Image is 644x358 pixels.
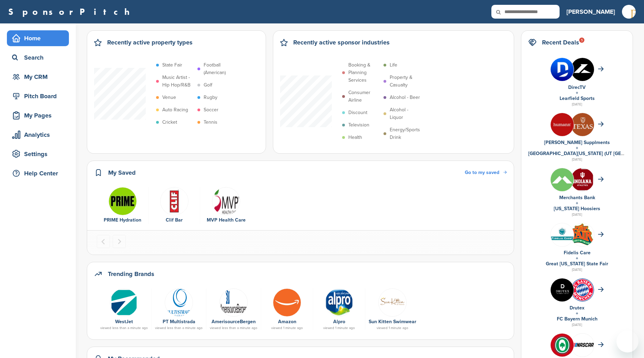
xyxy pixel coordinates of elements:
[100,326,148,330] div: viewed less than a minute ago
[465,170,499,175] span: Go to my saved
[348,89,380,104] p: Consumer Airline
[576,310,578,316] a: +
[551,278,574,301] img: Images (4)
[113,235,126,248] button: Next slide
[390,61,397,69] p: Life
[571,278,594,301] img: Open uri20141112 64162 1l1jknv?1415809301
[557,316,597,322] a: FC Bayern Munich
[554,206,600,212] a: [US_STATE] Hoosiers
[576,255,578,261] a: +
[210,326,257,330] div: viewed less than a minute ago
[204,106,218,114] p: Soccer
[566,4,615,19] a: [PERSON_NAME]
[369,288,416,316] a: Skit
[10,129,69,141] div: Analytics
[204,81,212,89] p: Golf
[7,50,69,65] a: Search
[390,74,421,89] p: Property & Casualty
[7,108,69,123] a: My Pages
[571,223,594,246] img: Download
[348,134,362,141] p: Health
[115,319,133,325] a: WestJet
[369,319,416,325] a: Sun Kitten Swimwear
[152,187,196,224] a: U9 4jul5 400x400 Clif Bar
[566,7,615,17] h3: [PERSON_NAME]
[204,187,248,224] a: Data MVP Health Care
[576,145,578,151] a: +
[110,288,138,317] img: Data
[551,113,574,136] img: Xl cslqk 400x400
[7,146,69,162] a: Settings
[317,288,361,316] a: Alpro
[278,319,296,325] a: Amazon
[10,167,69,180] div: Help Center
[528,212,626,218] div: [DATE]
[152,216,196,224] div: Clif Bar
[528,101,626,108] div: [DATE]
[155,288,203,316] a: Search
[10,109,69,122] div: My Pages
[348,121,369,129] p: Television
[7,127,69,143] a: Analytics
[149,187,200,224] div: 2 of 3
[465,169,507,176] a: Go to my saved
[212,319,256,325] a: AmerisourceBergen
[348,61,380,84] p: Booking & Planning Services
[204,94,217,101] p: Rugby
[560,95,595,101] a: Learfield Sports
[333,319,345,325] a: Alpro
[162,61,182,69] p: State Fair
[100,216,145,224] div: PRIME Hydration
[528,267,626,273] div: [DATE]
[273,288,301,317] img: Amazon logo
[528,156,626,163] div: [DATE]
[204,216,248,224] div: MVP Health Care
[97,235,110,248] button: Previous slide
[108,168,136,177] h2: My Saved
[390,126,421,141] p: Energy/Sports Drink
[210,288,257,316] a: Amerisourcebergen logo.svg
[212,187,240,215] img: Data
[162,119,177,126] p: Cricket
[390,94,420,101] p: Alcohol - Beer
[528,322,626,328] div: [DATE]
[160,187,188,215] img: U9 4jul5 400x400
[204,61,235,76] p: Football (American)
[348,109,367,116] p: Discount
[7,30,69,46] a: Home
[571,113,594,136] img: Unnamed
[576,200,578,206] a: +
[317,326,361,330] div: viewed 1 minute ago
[10,32,69,44] div: Home
[8,7,134,16] a: SponsorPitch
[570,305,584,311] a: Drutex
[107,38,193,47] h2: Recently active property types
[378,288,407,317] img: Skit
[97,187,149,224] div: 1 of 3
[204,119,217,126] p: Tennis
[265,326,309,330] div: viewed 1 minute ago
[568,84,586,90] a: DirecTV
[293,38,390,47] h2: Recently active sponsor industries
[219,288,248,317] img: Amerisourcebergen logo.svg
[564,250,591,256] a: Fidelis Care
[551,168,574,191] img: Xco1jgka 400x400
[162,94,176,101] p: Venue
[579,38,584,43] div: 5
[165,288,193,317] img: Search
[576,90,578,96] a: +
[559,195,595,201] a: Merchants Bank
[10,51,69,64] div: Search
[571,343,594,347] img: 7569886e 0a8b 4460 bc64 d028672dde70
[571,168,594,191] img: W dv5gwi 400x400
[10,71,69,83] div: My CRM
[571,58,594,81] img: Yitarkkj 400x400
[162,106,188,114] p: Auto Racing
[100,288,148,316] a: Data
[7,69,69,85] a: My CRM
[162,74,194,89] p: Music Artist - Hip Hop/R&B
[546,261,608,267] a: Great [US_STATE] State Fair
[155,326,203,330] div: viewed less than a minute ago
[10,148,69,160] div: Settings
[7,165,69,181] a: Help Center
